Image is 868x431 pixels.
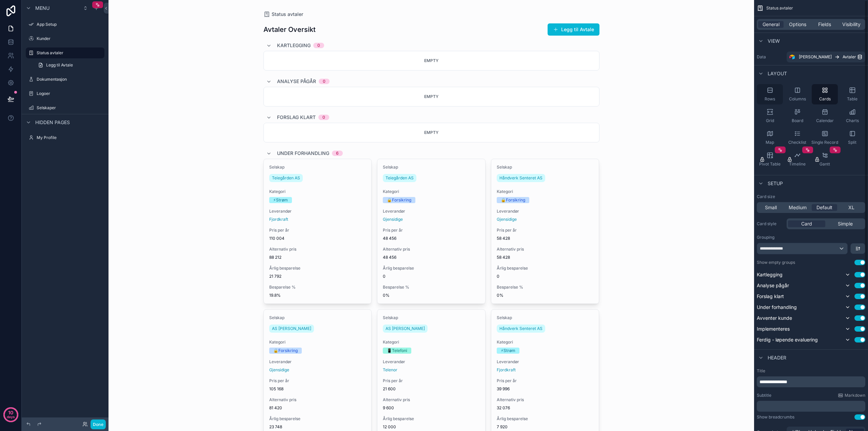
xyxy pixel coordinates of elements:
[757,414,794,420] div: Show breadcrumbs
[35,5,50,12] span: Menu
[26,132,104,143] a: My Profile
[497,274,594,279] span: 0
[757,282,789,289] span: Analyse pågår
[323,79,325,84] div: 0
[386,175,414,181] span: Teiegården AS
[269,416,366,422] span: Årlig besparelse
[497,228,594,233] span: Pris per år
[383,367,397,373] a: Telenor
[816,204,832,211] span: Default
[491,159,599,304] a: SelskapHåndverk Senteret ASKategori🔒ForsikringLeverandørGjensidigePris per år58 428Alternativ pri...
[819,96,831,102] span: Cards
[497,378,594,384] span: Pris per år
[757,304,797,311] span: Under forhandling
[497,217,517,222] a: Gjensidige
[26,102,104,113] a: Selskaper
[757,84,783,104] button: Rows
[322,115,325,120] div: 0
[7,412,15,422] p: days
[272,326,311,331] span: AS [PERSON_NAME]
[757,235,774,240] label: Grouping
[424,94,438,99] span: Empty
[811,140,838,145] span: Single Record
[269,247,366,252] span: Alternativ pris
[37,50,100,56] label: Status avtaler
[37,77,103,82] label: Dokumentasjon
[848,204,854,211] span: XL
[818,21,831,28] span: Fields
[269,367,289,373] span: Gjensidige
[37,36,103,41] label: Kunder
[383,315,480,320] span: Selskap
[787,52,865,62] a: [PERSON_NAME]Avtaler
[768,180,783,187] span: Setup
[377,159,486,304] a: SelskapTeiegården ASKategori🔒ForsikringLeverandørGjensidigePris per år48 456Alternativ pris48 456...
[269,378,366,384] span: Pris per år
[757,149,783,170] button: Pivot Table
[757,376,865,387] div: scrollable content
[757,54,784,60] label: Data
[277,150,329,157] span: Under forhandling
[499,175,542,181] span: Håndverk Senteret AS
[784,149,810,170] button: Timeline
[792,118,803,123] span: Board
[269,174,303,182] a: Teiegården AS
[46,62,73,68] span: Legg til Avtale
[757,315,792,321] span: Avventer kunde
[269,293,366,298] span: 19.8%
[91,419,106,429] button: Done
[383,236,480,241] span: 48 456
[846,118,859,123] span: Charts
[269,359,366,365] span: Leverandør
[548,23,599,36] button: Legg til Avtale
[387,197,411,203] div: 🔒Forsikring
[497,247,594,252] span: Alternativ pris
[263,25,316,34] h1: Avtaler Oversikt
[757,401,865,412] div: scrollable content
[269,217,288,222] a: Fjordkraft
[383,424,480,430] span: 12 000
[26,19,104,30] a: App Setup
[501,197,525,203] div: 🔒Forsikring
[497,416,594,422] span: Årlig besparelse
[497,209,594,214] span: Leverandør
[847,96,857,102] span: Table
[37,105,103,111] label: Selskaper
[383,247,480,252] span: Alternativ pris
[757,326,790,332] span: Implementeres
[788,140,806,145] span: Checklist
[789,21,806,28] span: Options
[497,325,545,333] a: Håndverk Senteret AS
[784,84,810,104] button: Columns
[317,43,320,48] div: 0
[269,339,366,345] span: Kategori
[766,118,774,123] span: Grid
[839,84,865,104] button: Table
[499,326,542,331] span: Håndverk Senteret AS
[789,204,807,211] span: Medium
[386,326,425,331] span: AS [PERSON_NAME]
[263,159,372,304] a: SelskapTeiegården ASKategori⚡StrømLeverandørFjordkraftPris per år110 004Alternativ pris88 212Årli...
[269,405,366,411] span: 81 420
[26,47,104,58] a: Status avtaler
[277,114,316,121] span: Forslag klart
[26,88,104,99] a: Logoer
[497,367,516,373] a: Fjordkraft
[383,325,428,333] a: AS [PERSON_NAME]
[839,128,865,148] button: Split
[789,54,795,60] img: Airtable Logo
[273,348,298,354] div: 🔒Forsikring
[277,42,311,49] span: Kartlegging
[843,54,856,60] span: Avtaler
[497,189,594,194] span: Kategori
[812,128,838,148] button: Single Record
[766,140,774,145] span: Map
[269,255,366,260] span: 88 212
[768,70,787,77] span: Layout
[497,315,594,320] span: Selskap
[812,106,838,126] button: Calendar
[820,161,830,167] span: Gantt
[277,78,316,85] span: Analyse pågår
